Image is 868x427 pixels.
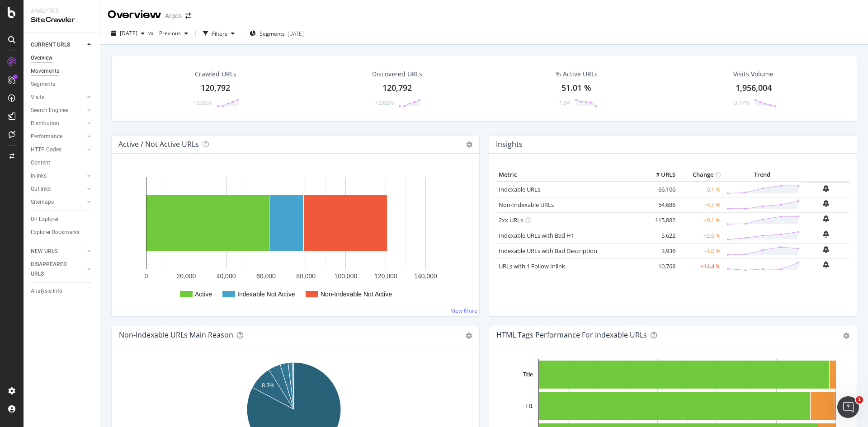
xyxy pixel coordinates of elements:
div: Content [31,158,50,168]
button: Previous [156,26,192,41]
text: Non-Indexable Not Active [321,291,392,298]
a: URLs with 1 Follow Inlink [499,262,565,270]
a: Non-Indexable URLs [499,201,554,209]
div: +2.02% [375,99,394,107]
div: bell-plus [823,230,829,238]
td: +4.7 % [678,197,723,212]
a: Indexable URLs with Bad H1 [499,231,574,239]
th: Change [678,168,723,182]
div: Outlinks [31,184,51,194]
div: bell-plus [823,200,829,207]
div: 51.01 % [561,82,591,94]
td: +14.4 % [678,258,723,274]
td: 5,622 [642,228,678,243]
td: 66,106 [642,182,678,197]
td: -1.0 % [678,243,723,258]
div: Inlinks [31,171,47,181]
div: bell-plus [823,215,829,222]
text: 60,000 [256,272,276,280]
a: NEW URLS [31,247,85,256]
span: vs [148,29,156,37]
div: Movements [31,66,59,76]
div: [DATE] [288,30,304,38]
button: [DATE] [108,26,148,41]
div: gear [843,333,849,339]
div: Analytics [31,7,93,15]
svg: A chart. [119,168,469,309]
div: Explorer Bookmarks [31,228,80,237]
a: Explorer Bookmarks [31,228,94,237]
a: Content [31,158,94,168]
a: Indexable URLs [499,185,540,193]
div: gear [466,333,472,339]
div: -1.04 [557,99,570,107]
div: 120,792 [201,82,230,94]
th: # URLS [642,168,678,182]
div: bell-plus [823,261,829,268]
text: 40,000 [217,272,236,280]
td: 54,686 [642,197,678,212]
div: Search Engines [31,106,68,115]
td: -0.1 % [678,182,723,197]
div: HTML Tags Performance for Indexable URLs [496,330,647,339]
a: Analysis Info [31,286,94,296]
text: 80,000 [296,272,316,280]
div: Filters [212,30,227,38]
div: SiteCrawler [31,15,93,25]
div: Distribution [31,119,59,128]
iframe: Intercom live chat [837,396,859,418]
div: DISAPPEARED URLS [31,260,76,279]
div: % Active URLs [556,70,598,79]
span: 1 [856,396,863,404]
div: bell-plus [823,185,829,192]
td: 10,768 [642,258,678,274]
a: Segments [31,80,94,89]
text: 120,000 [374,272,397,280]
div: Argos [165,11,182,20]
td: +0.1 % [678,212,723,228]
div: Non-Indexable URLs Main Reason [119,330,233,339]
a: View More [451,307,477,314]
text: Active [195,291,212,298]
div: arrow-right-arrow-left [185,13,191,19]
div: Visits [31,93,44,102]
a: Distribution [31,119,85,128]
div: +2.02% [193,99,212,107]
a: DISAPPEARED URLS [31,260,85,279]
div: CURRENT URLS [31,40,70,50]
div: Visits Volume [733,70,774,79]
td: 115,882 [642,212,678,228]
text: 140,000 [414,272,437,280]
a: CURRENT URLS [31,40,85,50]
a: Movements [31,66,94,76]
div: HTTP Codes [31,145,61,155]
button: Segments[DATE] [246,26,307,41]
span: Previous [156,29,181,37]
td: 3,936 [642,243,678,258]
text: Title [523,371,533,378]
a: Inlinks [31,171,85,181]
div: 1,956,004 [736,82,772,94]
a: Overview [31,53,94,63]
th: Metric [496,168,642,182]
a: Outlinks [31,184,85,194]
td: +2.6 % [678,228,723,243]
div: Sitemaps [31,197,54,207]
div: Overview [31,53,52,63]
text: 0 [145,272,148,280]
div: Overview [108,7,161,23]
div: Performance [31,132,62,141]
div: Analysis Info [31,286,62,296]
a: Indexable URLs with Bad Description [499,247,597,255]
div: 120,792 [382,82,412,94]
i: Options [466,141,472,148]
div: Url Explorer [31,215,59,224]
th: Trend [723,168,802,182]
div: Discovered URLs [372,70,422,79]
a: Performance [31,132,85,141]
text: 100,000 [335,272,358,280]
span: 2025 Sep. 24th [120,29,137,37]
div: NEW URLS [31,247,57,256]
span: Segments [259,30,285,38]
